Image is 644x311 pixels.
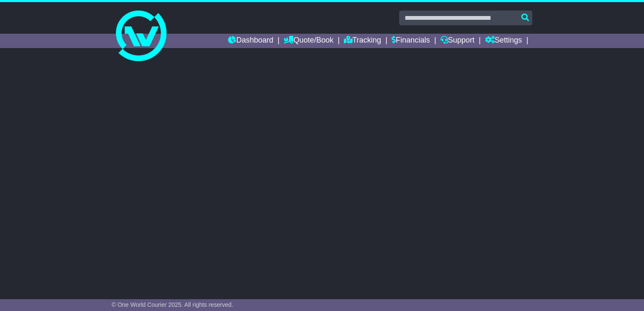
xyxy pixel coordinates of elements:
a: Quote/Book [284,34,333,48]
a: Tracking [344,34,381,48]
a: Settings [485,34,522,48]
a: Financials [392,34,430,48]
span: © One World Courier 2025. All rights reserved. [112,301,233,308]
a: Support [440,34,475,48]
a: Dashboard [228,34,273,48]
